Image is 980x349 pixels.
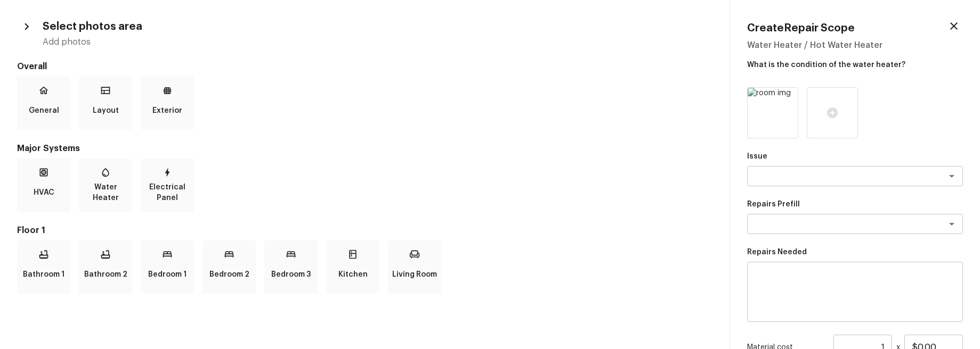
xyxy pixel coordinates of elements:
[747,151,963,162] p: Issue
[34,182,54,203] p: HVAC
[748,88,798,138] img: room img
[93,100,119,121] p: Layout
[17,143,712,154] h5: Major Systems
[148,264,187,285] p: Bedroom 1
[152,100,182,121] p: Exterior
[81,182,130,203] p: Water Heater
[944,217,959,231] button: Open
[747,21,855,35] h4: Create Repair Scope
[29,100,59,121] p: General
[17,61,712,72] h5: Overall
[392,264,437,285] p: Living Room
[17,225,712,236] h5: Floor 1
[84,264,127,285] p: Bathroom 2
[23,264,64,285] p: Bathroom 1
[43,36,712,48] h5: Add photos
[747,247,963,257] p: Repairs Needed
[747,199,963,210] p: Repairs Prefill
[271,264,311,285] p: Bedroom 3
[209,264,249,285] p: Bedroom 2
[143,182,192,203] p: Electrical Panel
[944,169,959,184] button: Open
[747,39,963,51] h5: Water Heater / Hot Water Heater
[338,264,368,285] p: Kitchen
[747,55,963,70] p: What is the condition of the water heater?
[43,20,142,34] h4: Select photos area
